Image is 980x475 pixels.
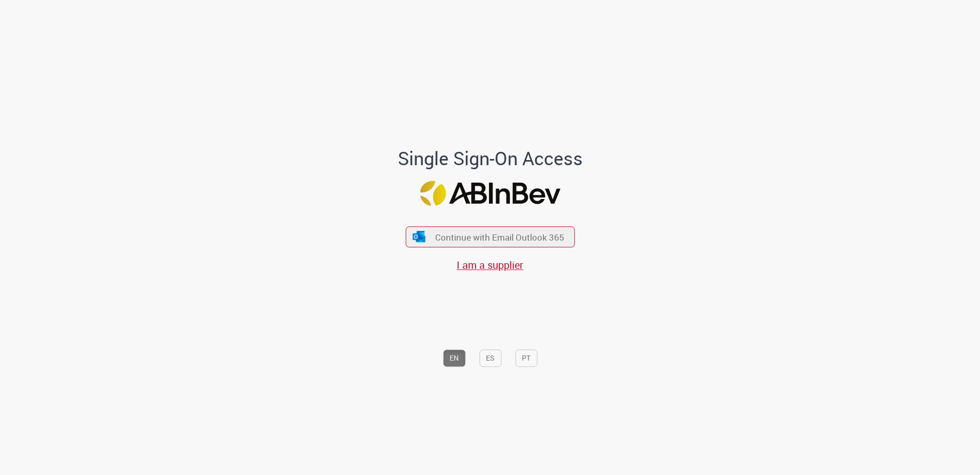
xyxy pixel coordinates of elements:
[515,349,537,367] button: PT
[435,231,564,243] span: Continue with Email Outlook 365
[457,258,523,272] a: I am a supplier
[479,349,501,367] button: ES
[420,181,560,206] img: Logo ABInBev
[405,226,575,247] button: ícone Azure/Microsoft 360 Continue with Email Outlook 365
[443,349,465,367] button: EN
[348,148,632,169] h1: Single Sign-On Access
[412,231,426,242] img: ícone Azure/Microsoft 360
